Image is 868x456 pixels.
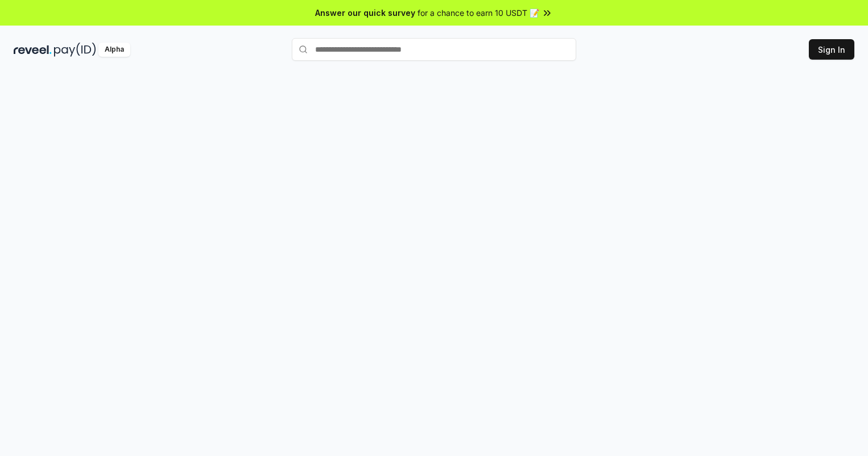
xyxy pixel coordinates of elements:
span: Answer our quick survey [315,7,415,19]
img: reveel_dark [14,43,52,57]
div: Alpha [98,43,130,57]
span: for a chance to earn 10 USDT 📝 [418,7,539,19]
img: pay_id [54,43,96,57]
button: Sign In [809,39,854,60]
